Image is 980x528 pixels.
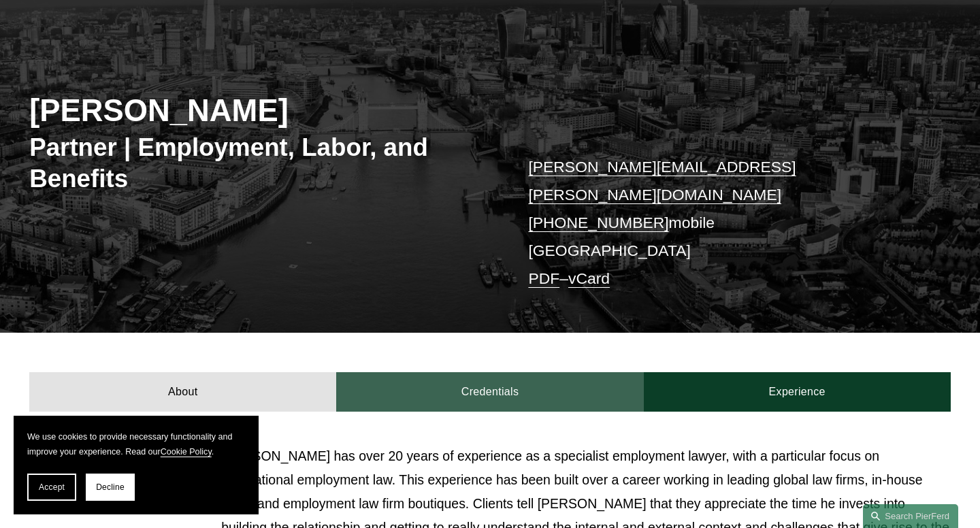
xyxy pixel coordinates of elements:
a: vCard [568,269,610,287]
a: PDF [528,269,559,287]
a: About [29,372,336,412]
h3: Partner | Employment, Labor, and Benefits [29,132,490,194]
p: mobile [GEOGRAPHIC_DATA] – [528,153,912,293]
h2: [PERSON_NAME] [29,93,490,130]
section: Cookie banner [14,416,259,514]
span: Decline [96,482,125,492]
span: Accept [39,482,65,492]
a: Experience [644,372,951,412]
a: Credentials [336,372,643,412]
a: [PHONE_NUMBER] [528,214,668,231]
p: We use cookies to provide necessary functionality and improve your experience. Read our . [27,429,245,460]
button: Decline [86,474,135,501]
a: Search this site [863,504,958,528]
a: [PERSON_NAME][EMAIL_ADDRESS][PERSON_NAME][DOMAIN_NAME] [528,158,796,203]
a: Cookie Policy [161,447,212,457]
button: Accept [27,474,76,501]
